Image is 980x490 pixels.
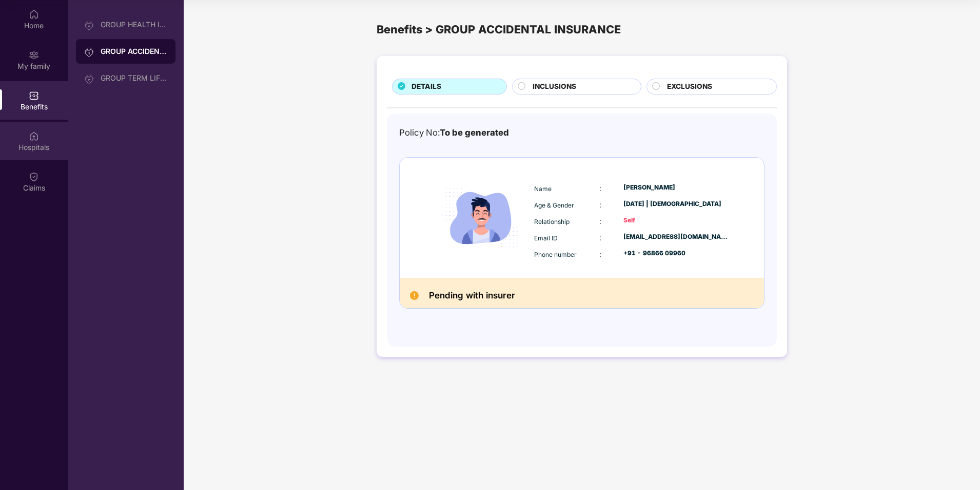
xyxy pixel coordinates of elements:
[29,90,39,101] img: svg+xml;base64,PHN2ZyBpZD0iQmVuZWZpdHMiIHhtbG5zPSJodHRwOi8vd3d3LnczLm9yZy8yMDAwL3N2ZyIgd2lkdGg9Ij...
[29,172,39,182] img: svg+xml;base64,PHN2ZyBpZD0iQ2xhaW0iIHhtbG5zPSJodHRwOi8vd3d3LnczLm9yZy8yMDAwL3N2ZyIgd2lkdGg9IjIwIi...
[84,47,94,57] img: svg+xml;base64,PHN2ZyB3aWR0aD0iMjAiIGhlaWdodD0iMjAiIHZpZXdCb3g9IjAgMCAyMCAyMCIgZmlsbD0ibm9uZSIgeG...
[377,21,787,38] div: Benefits > GROUP ACCIDENTAL INSURANCE
[410,291,419,300] img: Pending
[432,168,531,268] img: icon
[623,183,729,193] div: [PERSON_NAME]
[599,184,601,193] span: :
[411,81,441,92] span: DETAILS
[534,185,552,193] span: Name
[623,199,729,209] div: [DATE] | [DEMOGRAPHIC_DATA]
[534,251,577,258] span: Phone number
[101,21,167,29] div: GROUP HEALTH INSURANCE
[84,20,94,30] img: svg+xml;base64,PHN2ZyB3aWR0aD0iMjAiIGhlaWdodD0iMjAiIHZpZXdCb3g9IjAgMCAyMCAyMCIgZmlsbD0ibm9uZSIgeG...
[429,288,515,303] h2: Pending with insurer
[623,232,729,242] div: [EMAIL_ADDRESS][DOMAIN_NAME]
[84,73,94,84] img: svg+xml;base64,PHN2ZyB3aWR0aD0iMjAiIGhlaWdodD0iMjAiIHZpZXdCb3g9IjAgMCAyMCAyMCIgZmlsbD0ibm9uZSIgeG...
[623,216,729,225] div: Self
[534,201,574,209] span: Age & Gender
[101,46,167,56] div: GROUP ACCIDENTAL INSURANCE
[599,217,601,225] span: :
[599,233,601,242] span: :
[440,127,509,138] span: To be generated
[29,131,39,141] img: svg+xml;base64,PHN2ZyBpZD0iSG9zcGl0YWxzIiB4bWxucz0iaHR0cDovL3d3dy53My5vcmcvMjAwMC9zdmciIHdpZHRoPS...
[599,200,601,209] span: :
[533,81,576,92] span: INCLUSIONS
[534,218,570,225] span: Relationship
[667,81,712,92] span: EXCLUSIONS
[29,9,39,20] img: svg+xml;base64,PHN2ZyBpZD0iSG9tZSIgeG1sbnM9Imh0dHA6Ly93d3cudzMub3JnLzIwMDAvc3ZnIiB3aWR0aD0iMjAiIG...
[623,249,729,258] div: +91 - 96866 09960
[399,126,509,139] div: Policy No:
[534,234,558,242] span: Email ID
[599,250,601,258] span: :
[101,74,167,82] div: GROUP TERM LIFE INSURANCE
[29,50,39,60] img: svg+xml;base64,PHN2ZyB3aWR0aD0iMjAiIGhlaWdodD0iMjAiIHZpZXdCb3g9IjAgMCAyMCAyMCIgZmlsbD0ibm9uZSIgeG...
